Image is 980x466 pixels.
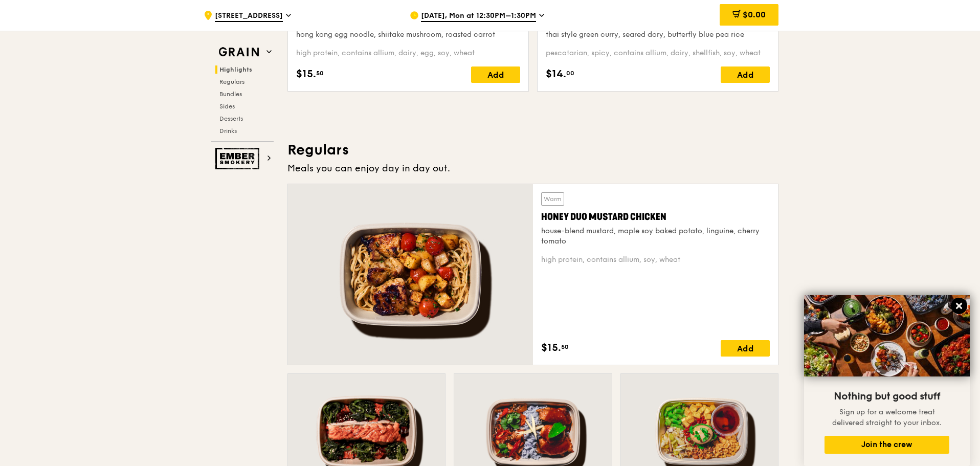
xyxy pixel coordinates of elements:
div: thai style green curry, seared dory, butterfly blue pea rice [546,30,770,40]
button: Close [951,298,967,314]
span: 00 [566,69,574,77]
span: Sides [219,103,235,110]
img: DSC07876-Edit02-Large.jpeg [804,295,970,376]
img: Ember Smokery web logo [215,148,262,169]
span: [DATE], Mon at 12:30PM–1:30PM [421,11,536,22]
div: Honey Duo Mustard Chicken [541,210,770,224]
span: $15. [541,340,561,356]
div: high protein, contains allium, dairy, egg, soy, wheat [296,48,520,58]
div: Add [721,66,770,83]
span: Sign up for a welcome treat delivered straight to your inbox. [832,408,942,427]
span: Highlights [219,66,252,73]
div: hong kong egg noodle, shiitake mushroom, roasted carrot [296,30,520,40]
div: Warm [541,192,564,206]
div: house-blend mustard, maple soy baked potato, linguine, cherry tomato [541,226,770,247]
span: Regulars [219,78,244,85]
span: [STREET_ADDRESS] [215,11,283,22]
span: Desserts [219,115,243,122]
div: pescatarian, spicy, contains allium, dairy, shellfish, soy, wheat [546,48,770,58]
button: Join the crew [825,436,949,454]
span: 50 [316,69,324,77]
span: Bundles [219,91,242,98]
div: Meals you can enjoy day in day out. [287,161,778,175]
span: 50 [561,343,569,351]
div: Add [721,340,770,357]
span: Drinks [219,127,237,135]
span: Nothing but good stuff [834,390,940,403]
span: $15. [296,66,316,82]
div: high protein, contains allium, soy, wheat [541,255,770,265]
h3: Regulars [287,141,778,159]
span: $14. [546,66,566,82]
div: Add [471,66,520,83]
img: Grain web logo [215,43,262,61]
span: $0.00 [743,10,766,19]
